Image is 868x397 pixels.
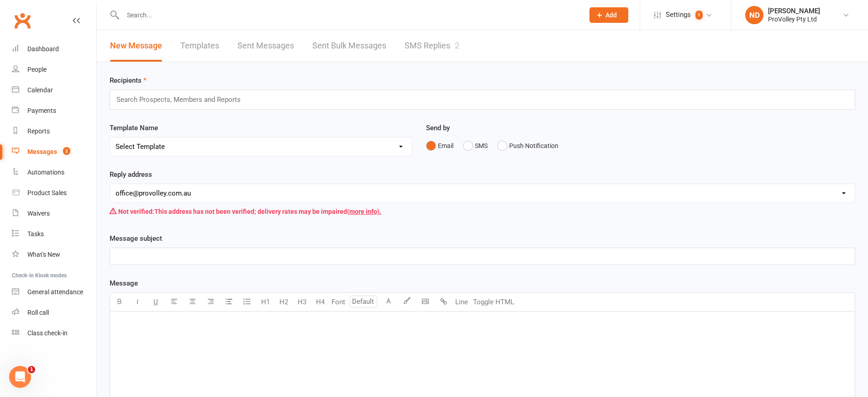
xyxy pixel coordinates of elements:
input: Default [350,296,377,307]
div: [PERSON_NAME] [768,7,820,15]
button: H1 [256,293,274,311]
div: Dashboard [27,45,59,53]
a: What's New [12,244,96,265]
a: (more info). [347,208,381,215]
button: A [379,293,398,311]
a: General attendance kiosk mode [12,282,96,302]
strong: Not verified: [118,208,154,215]
label: Recipients [110,75,147,86]
button: Email [426,137,453,154]
div: ProVolley Pty Ltd [768,15,820,23]
div: What's New [27,251,60,258]
div: People [27,66,47,73]
div: 2 [455,41,459,50]
label: Template Name [110,122,158,133]
span: Settings [666,5,691,25]
a: Dashboard [12,39,96,59]
div: Product Sales [27,189,67,196]
a: Tasks [12,224,96,244]
button: H4 [311,293,329,311]
a: Templates [180,30,219,62]
div: Class check-in [27,329,68,337]
a: Clubworx [11,9,34,32]
input: Search... [120,9,578,21]
div: ND [745,6,763,24]
a: Payments [12,101,96,121]
div: Tasks [27,230,44,238]
a: SMS Replies2 [405,30,459,62]
a: Calendar [12,80,96,101]
div: Payments [27,107,56,114]
div: General attendance [27,288,83,296]
label: Message subject [110,233,162,244]
div: Roll call [27,309,49,316]
input: Search Prospects, Members and Reports [116,94,249,106]
a: Messages 2 [12,142,96,162]
a: Product Sales [12,183,96,203]
label: Message [110,278,138,289]
div: Waivers [27,210,50,217]
a: Class kiosk mode [12,323,96,344]
div: Messages [27,148,57,155]
label: Reply address [110,169,152,180]
iframe: Intercom live chat [9,366,31,388]
div: This address has not been verified; delivery rates may be impaired [110,203,855,220]
button: Toggle HTML [471,293,516,311]
span: 2 [63,147,70,155]
div: Automations [27,169,64,176]
a: Automations [12,162,96,183]
a: New Message [110,30,162,62]
span: U [153,298,158,306]
button: Line [452,293,471,311]
a: Sent Messages [237,30,294,62]
button: H2 [274,293,293,311]
button: U [147,293,165,311]
a: People [12,59,96,80]
button: H3 [293,293,311,311]
button: SMS [463,137,488,154]
a: Reports [12,121,96,142]
button: Add [589,7,628,23]
div: Calendar [27,86,53,94]
button: Font [329,293,347,311]
span: 1 [28,366,35,373]
label: Send by [426,122,450,133]
div: Reports [27,127,50,135]
span: 1 [695,11,703,20]
span: Add [605,11,617,19]
a: Sent Bulk Messages [312,30,386,62]
a: Roll call [12,302,96,323]
button: Push Notification [497,137,558,154]
a: Waivers [12,203,96,224]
